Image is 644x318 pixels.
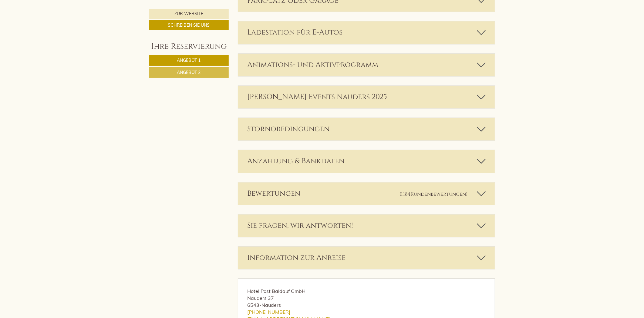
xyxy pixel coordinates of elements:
[411,191,466,198] span: Kundenbewertungen
[238,118,495,141] div: Stornobedingungen
[238,54,495,76] div: Animations- und Aktivprogramm
[247,302,259,308] span: 6543
[238,150,495,173] div: Anzahlung & Bankdaten
[247,309,290,315] a: [PHONE_NUMBER]
[238,86,495,108] div: [PERSON_NAME] Events Nauders 2025
[400,191,468,198] small: (1184 )
[238,215,495,237] div: Sie fragen, wir antworten!
[247,295,274,301] span: Nauders 37
[238,22,495,44] div: Ladestation für E-Autos
[261,302,281,308] span: Nauders
[247,288,305,294] span: Hotel Post Baldauf GmbH
[238,247,495,269] div: Information zur Anreise
[149,41,229,52] div: Ihre Reservierung
[149,20,229,30] a: Schreiben Sie uns
[177,70,201,75] span: Angebot 2
[149,9,229,19] a: Zur Website
[238,183,495,205] div: Bewertungen
[177,58,201,63] span: Angebot 1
